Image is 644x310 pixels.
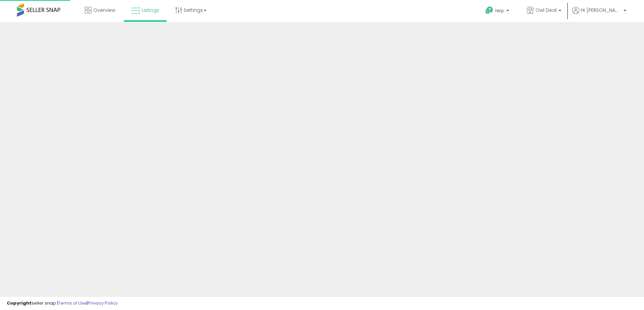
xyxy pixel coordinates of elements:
[495,8,504,14] span: Help
[536,7,557,14] span: Owl Deal
[485,6,494,15] i: Get Help
[142,7,159,14] span: Listings
[480,1,516,22] a: Help
[93,7,115,14] span: Overview
[7,300,32,306] strong: Copyright
[572,7,626,22] a: Hi [PERSON_NAME]
[7,300,118,307] div: seller snap | |
[581,7,622,14] span: Hi [PERSON_NAME]
[88,300,118,306] a: Privacy Policy
[58,300,87,306] a: Terms of Use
